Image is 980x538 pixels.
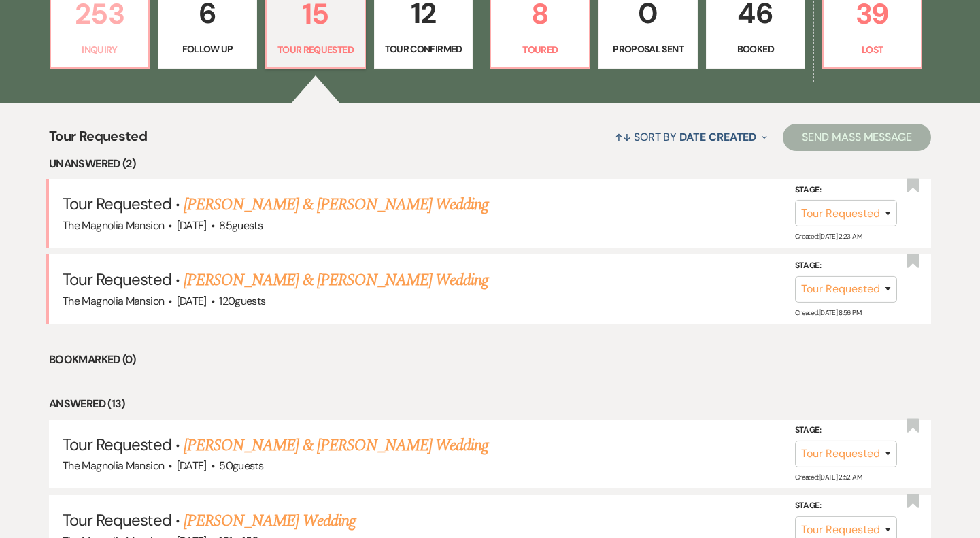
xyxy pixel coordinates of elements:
a: [PERSON_NAME] & [PERSON_NAME] Wedding [184,192,488,217]
a: [PERSON_NAME] & [PERSON_NAME] Wedding [184,433,488,458]
span: 120 guests [219,294,265,308]
span: The Magnolia Mansion [63,458,164,473]
span: [DATE] [177,218,207,233]
li: Answered (13) [49,395,931,413]
p: Booked [715,41,796,56]
p: Inquiry [59,42,141,57]
button: Send Mass Message [783,124,931,151]
span: [DATE] [177,294,207,308]
span: Created: [DATE] 8:56 PM [795,307,861,316]
span: Tour Requested [63,193,171,214]
span: 50 guests [219,458,263,473]
label: Stage: [795,499,897,514]
span: Tour Requested [63,434,171,455]
label: Stage: [795,183,897,198]
span: ↑↓ [615,130,631,144]
span: [DATE] [177,458,207,473]
a: [PERSON_NAME] Wedding [184,509,356,533]
li: Unanswered (2) [49,155,931,173]
button: Sort By Date Created [609,119,773,155]
span: Date Created [679,130,756,144]
li: Bookmarked (0) [49,351,931,369]
p: Follow Up [167,41,248,56]
p: Toured [499,42,581,57]
span: 85 guests [219,218,263,233]
span: The Magnolia Mansion [63,294,164,308]
p: Lost [832,42,913,57]
a: [PERSON_NAME] & [PERSON_NAME] Wedding [184,268,488,292]
span: Created: [DATE] 2:52 AM [795,473,862,482]
label: Stage: [795,258,897,273]
span: The Magnolia Mansion [63,218,164,233]
label: Stage: [795,423,897,438]
p: Tour Requested [275,42,356,57]
span: Tour Requested [63,509,171,531]
span: Tour Requested [49,126,147,155]
span: Created: [DATE] 2:23 AM [795,232,862,241]
p: Proposal Sent [607,41,689,56]
p: Tour Confirmed [383,41,464,56]
span: Tour Requested [63,269,171,290]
